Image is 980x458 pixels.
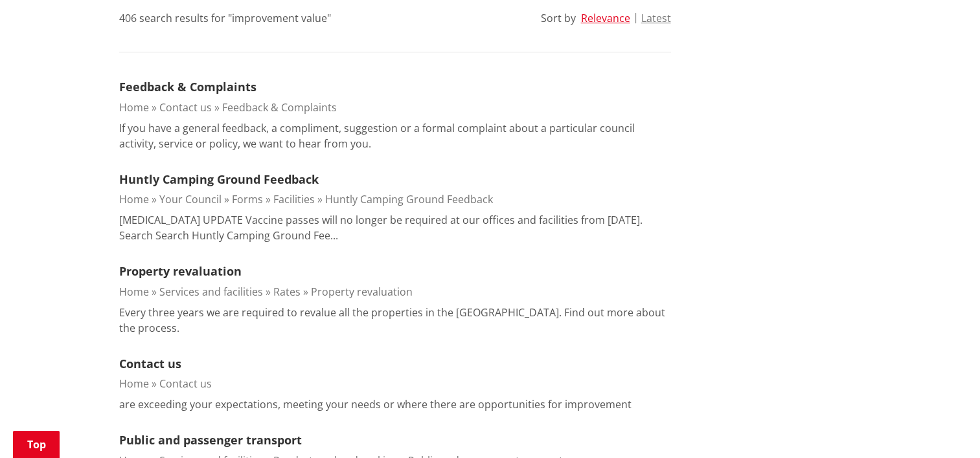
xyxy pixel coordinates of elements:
[232,192,263,206] a: Forms
[119,432,302,448] a: Public and passenger transport
[159,285,263,299] a: Services and facilities
[119,10,331,26] div: 406 search results for "improvement value"
[119,100,149,114] a: Home
[13,431,60,458] a: Top
[159,192,222,206] a: Your Council
[119,120,671,151] p: If you have a general feedback, a compliment, suggestion or a formal complaint about a particular...
[119,285,149,299] a: Home
[119,192,149,206] a: Home
[119,263,242,279] a: Property revaluation
[641,12,671,24] button: Latest
[273,192,315,206] a: Facilities
[311,285,413,299] a: Property revaluation
[119,397,632,412] p: are exceeding your expectations, meeting your needs or where there are opportunities for improvement
[159,100,212,114] a: Contact us
[159,376,212,391] a: Contact us
[920,404,967,450] iframe: Messenger Launcher
[119,376,149,391] a: Home
[325,192,493,206] a: Huntly Camping Ground Feedback
[273,285,301,299] a: Rates
[222,100,337,114] a: Feedback & Complaints
[119,212,671,243] p: [MEDICAL_DATA] UPDATE Vaccine passes will no longer be required at our offices and facilities fro...
[541,10,576,26] div: Sort by
[581,12,630,24] button: Relevance
[119,305,671,336] p: Every three years we are required to revalue all the properties in the [GEOGRAPHIC_DATA]. Find ou...
[119,79,256,94] a: Feedback & Complaints
[119,171,319,187] a: Huntly Camping Ground Feedback
[119,356,181,371] a: Contact us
